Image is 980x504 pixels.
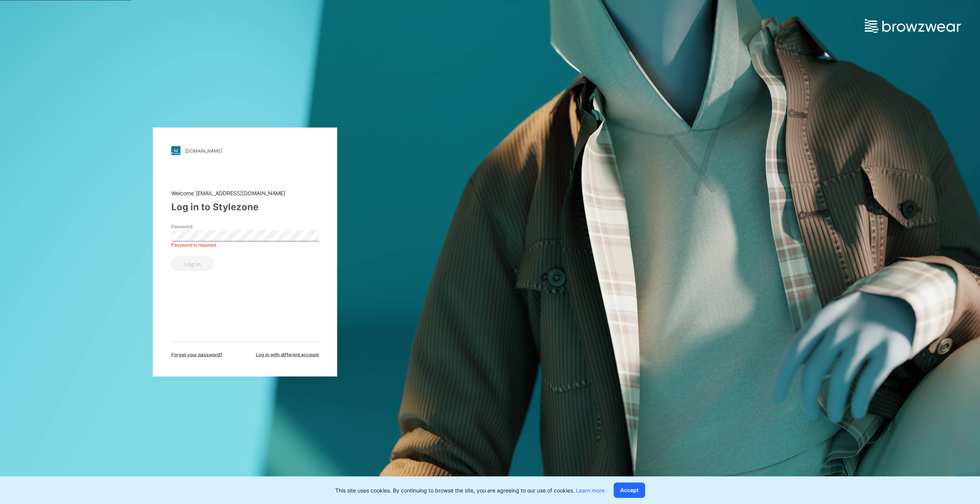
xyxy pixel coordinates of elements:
button: Accept [614,483,645,498]
img: browzwear-logo.e42bd6dac1945053ebaf764b6aa21510.svg [865,19,961,33]
img: stylezone-logo.562084cfcfab977791bfbf7441f1a819.svg [171,146,180,155]
label: Password [171,223,225,230]
a: [DOMAIN_NAME] [171,146,319,155]
div: [DOMAIN_NAME] [185,148,222,153]
span: Log in with different account [256,351,319,358]
div: Welcome [EMAIL_ADDRESS][DOMAIN_NAME] [171,189,319,197]
a: Learn more [576,487,604,494]
div: Password is required [171,242,319,249]
p: This site uses cookies. By continuing to browse the site, you are agreeing to our use of cookies. [335,486,604,494]
span: Forget your password? [171,351,223,358]
div: Log in to Stylezone [171,200,319,214]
